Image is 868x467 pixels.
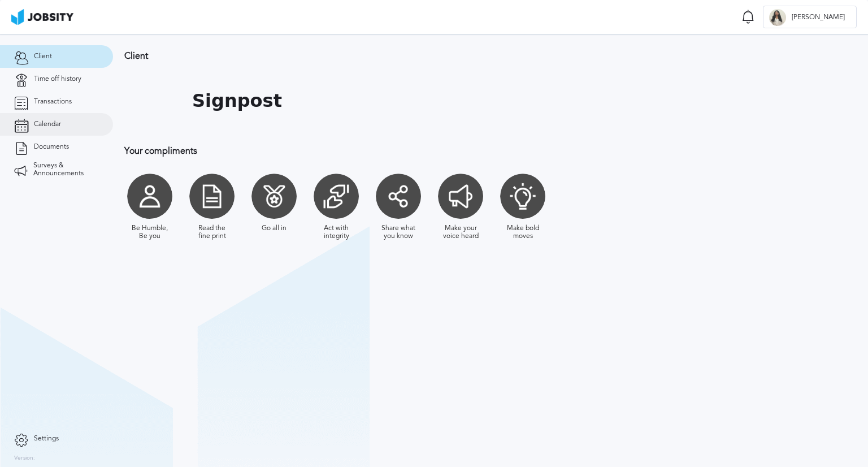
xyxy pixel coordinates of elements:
img: ab4bad089aa723f57921c736e9817d99.png [11,9,73,25]
div: Make bold moves [503,224,542,240]
span: Client [34,53,52,60]
span: [PERSON_NAME] [786,14,850,21]
h3: Client [124,51,737,61]
div: Act with integrity [316,224,356,240]
div: Read the fine print [192,224,232,240]
div: Share what you know [379,224,418,240]
button: D[PERSON_NAME] [763,6,857,28]
div: Go all in [262,224,287,232]
h1: Signpost [192,90,282,111]
span: Time off history [34,75,81,83]
span: Transactions [34,98,72,106]
div: Make your voice heard [441,224,480,240]
span: Surveys & Announcements [33,162,99,178]
span: Calendar [34,120,61,128]
label: Version: [14,455,35,462]
span: Settings [34,435,59,443]
div: Be Humble, Be you [130,224,170,240]
div: D [769,9,786,26]
h3: Your compliments [124,146,737,156]
span: Documents [34,143,69,151]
